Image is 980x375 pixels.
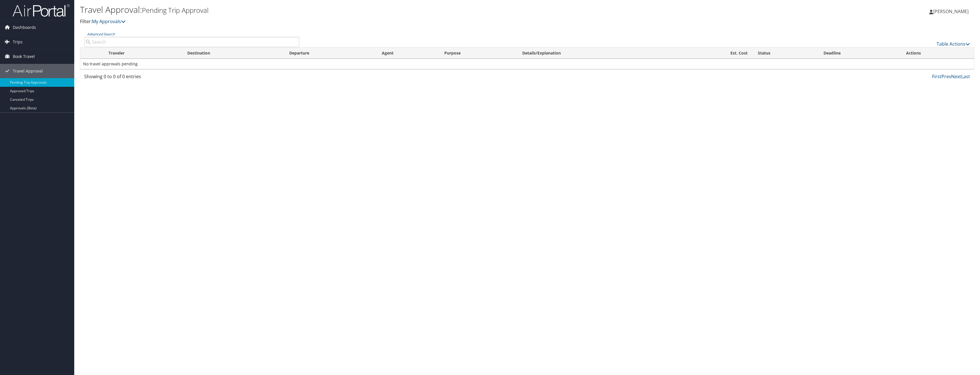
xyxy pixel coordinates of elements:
span: Trips [13,35,23,49]
div: Showing 0 to 0 of 0 entries [84,73,299,83]
a: First [932,73,941,80]
p: Filter: [80,18,676,25]
a: Last [961,73,970,80]
h1: Travel Approval: [80,4,676,16]
a: Advanced Search [87,32,115,37]
th: Details/Explanation [517,48,673,59]
th: Traveler: activate to sort column ascending [103,48,182,59]
th: Departure: activate to sort column ascending [284,48,377,59]
th: Purpose [439,48,517,59]
a: Table Actions [937,41,970,47]
th: Agent [377,48,439,59]
span: Travel Approval [13,64,43,78]
small: Pending Trip Approval [142,5,208,15]
span: [PERSON_NAME] [933,8,969,15]
th: Actions [901,48,974,59]
th: Est. Cost: activate to sort column ascending [673,48,753,59]
th: Deadline: activate to sort column descending [818,48,901,59]
a: My Approvals [92,18,126,25]
input: Advanced Search [84,37,299,47]
a: Prev [941,73,951,80]
img: airportal-logo.png [13,4,70,17]
th: Status: activate to sort column ascending [753,48,819,59]
span: Book Travel [13,49,35,64]
a: Next [951,73,961,80]
th: Destination: activate to sort column ascending [182,48,284,59]
td: No travel approvals pending [80,59,974,69]
a: [PERSON_NAME] [929,3,974,20]
span: Dashboards [13,20,36,35]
